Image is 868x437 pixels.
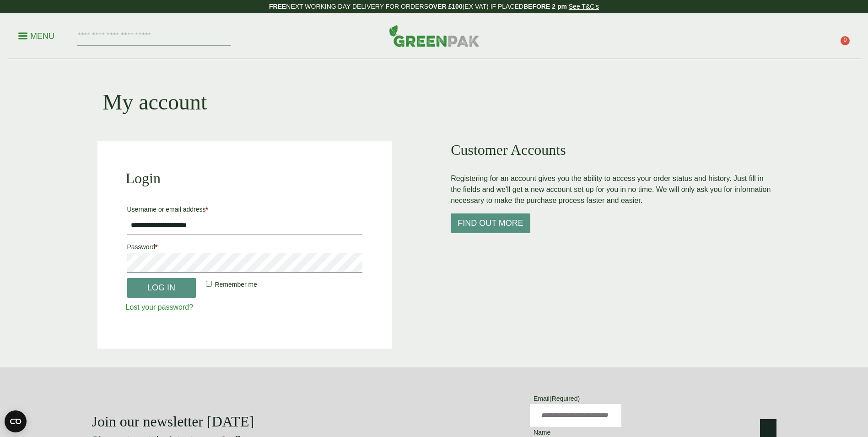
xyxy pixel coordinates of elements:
[18,31,54,40] a: Menu
[5,410,27,432] button: Open CMP widget
[550,395,580,402] span: (Required)
[127,240,363,253] label: Password
[530,395,583,405] label: Email
[126,169,364,187] h2: Login
[451,141,771,158] h2: Customer Accounts
[206,281,212,287] input: Remember me
[428,3,463,10] strong: OVER £100
[269,3,286,10] strong: FREE
[451,219,530,227] a: Find out more
[127,203,363,216] label: Username or email address
[126,303,194,311] a: Lost your password?
[103,89,207,115] h1: My account
[92,413,254,430] strong: Join our newsletter [DATE]
[215,281,257,288] span: Remember me
[389,25,480,47] img: GreenPak Supplies
[127,278,196,298] button: Log in
[569,3,599,10] a: See T&C's
[451,173,771,206] p: Registering for an account gives you the ability to access your order status and history. Just fi...
[451,213,530,233] button: Find out more
[523,3,567,10] strong: BEFORE 2 pm
[18,31,54,42] p: Menu
[841,36,850,45] span: 0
